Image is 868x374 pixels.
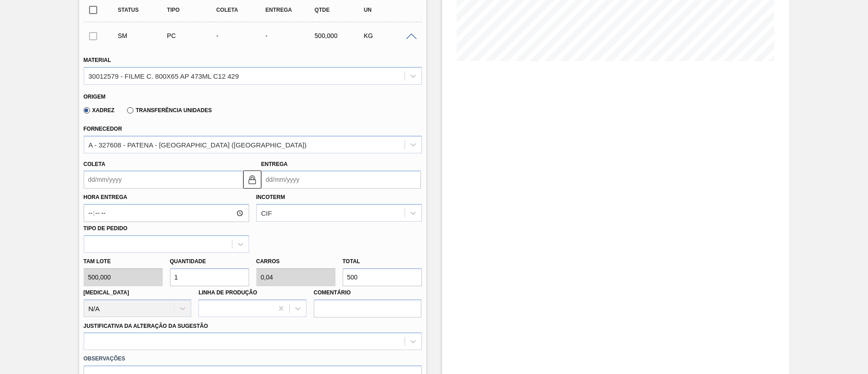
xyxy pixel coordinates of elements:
[263,7,318,13] div: Entrega
[214,32,269,39] div: -
[170,258,206,265] label: Quantidade
[261,170,421,189] input: dd/mm/yyyy
[84,191,249,204] label: Hora Entrega
[314,286,422,299] label: Comentário
[116,7,170,13] div: Status
[243,170,261,189] button: locked
[261,161,288,167] label: Entrega
[261,209,272,217] div: CIF
[362,7,416,13] div: UN
[89,72,239,80] div: 30012579 - FILME C. 800X65 AP 473ML C12 429
[165,7,219,13] div: Tipo
[84,94,106,100] label: Origem
[84,170,243,189] input: dd/mm/yyyy
[247,174,258,185] img: locked
[84,57,111,63] label: Material
[214,7,269,13] div: Coleta
[256,258,280,265] label: Carros
[362,32,416,39] div: KG
[343,258,360,265] label: Total
[165,32,219,39] div: Pedido de Compra
[263,32,318,39] div: -
[84,323,208,329] label: Justificativa da Alteração da Sugestão
[198,289,257,296] label: Linha de Produção
[116,32,170,39] div: Sugestão Manual
[84,255,163,268] label: Tam lote
[84,107,115,114] label: Xadrez
[256,194,285,200] label: Incoterm
[84,225,127,232] label: Tipo de pedido
[89,141,307,148] div: A - 327608 - PATENA - [GEOGRAPHIC_DATA] ([GEOGRAPHIC_DATA])
[84,126,122,132] label: Fornecedor
[127,107,212,114] label: Transferência Unidades
[84,352,422,365] label: Observações
[312,7,367,13] div: Qtde
[84,161,105,167] label: Coleta
[84,289,129,296] label: [MEDICAL_DATA]
[312,32,367,39] div: 500,000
